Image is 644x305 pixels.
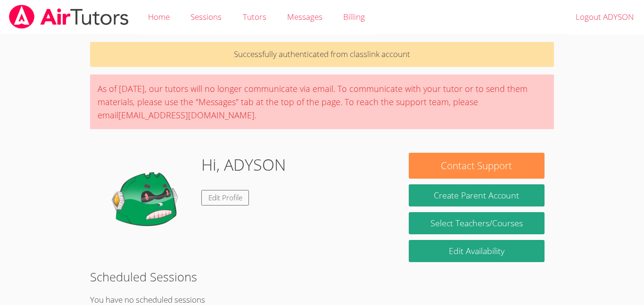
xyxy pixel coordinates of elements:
h2: Scheduled Sessions [90,268,554,286]
a: Edit Profile [201,190,249,206]
button: Create Parent Account [409,184,545,206]
p: Successfully authenticated from classlink account [90,42,554,67]
a: Edit Availability [409,240,545,262]
a: Select Teachers/Courses [409,212,545,234]
button: Contact Support [409,153,545,179]
h1: Hi, ADYSON [201,153,286,177]
img: default.png [99,153,194,247]
span: Messages [287,11,322,22]
img: airtutors_banner-c4298cdbf04f3fff15de1276eac7730deb9818008684d7c2e4769d2f7ddbe033.png [8,5,130,29]
div: As of [DATE], our tutors will no longer communicate via email. To communicate with your tutor or ... [90,74,554,129]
